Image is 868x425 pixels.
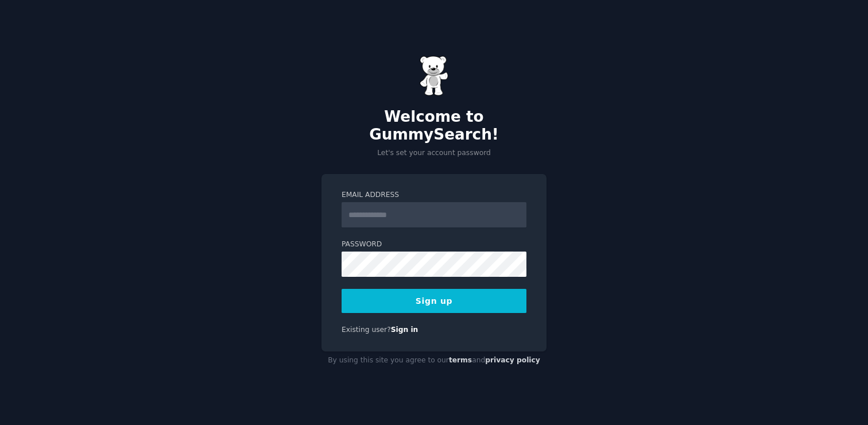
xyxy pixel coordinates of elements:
span: Existing user? [342,326,391,334]
button: Sign up [342,289,526,313]
a: privacy policy [485,356,540,364]
p: Let's set your account password [321,148,547,159]
label: Password [342,239,526,250]
img: Gummy Bear [420,56,448,96]
a: Sign in [391,326,418,334]
div: By using this site you agree to our and [321,351,547,370]
h2: Welcome to GummySearch! [321,108,547,144]
a: terms [449,356,472,364]
label: Email Address [342,190,526,200]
